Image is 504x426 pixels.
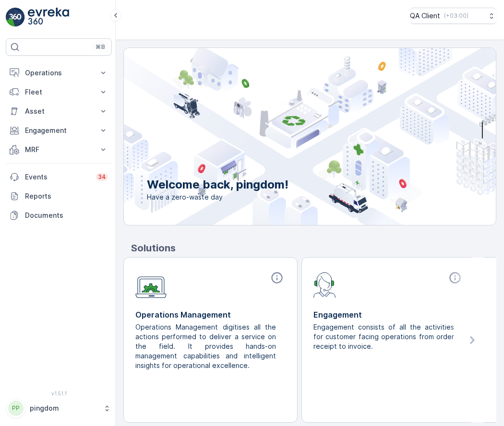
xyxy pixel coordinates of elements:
button: PPpingdom [6,398,112,418]
div: PP [8,401,24,416]
span: Have a zero-waste day [147,192,288,202]
button: Operations [6,63,112,83]
a: Reports [6,187,112,206]
p: 34 [98,173,106,181]
span: v 1.51.1 [6,390,112,396]
button: Engagement [6,121,112,140]
p: Operations [25,68,93,78]
button: Fleet [6,83,112,102]
p: Asset [25,106,93,116]
p: Fleet [25,87,93,97]
button: MRF [6,140,112,159]
p: QA Client [410,11,440,21]
img: module-icon [135,271,167,298]
p: Documents [25,211,108,220]
p: pingdom [30,403,98,413]
p: MRF [25,145,93,154]
img: module-icon [313,271,336,298]
a: Documents [6,206,112,225]
img: city illustration [81,48,496,225]
p: Engagement [313,309,464,320]
p: Solutions [131,241,496,255]
img: logo_light-DOdMpM7g.png [28,8,69,27]
p: Events [25,172,90,182]
button: QA Client(+03:00) [410,8,496,24]
p: Reports [25,191,108,201]
p: Engagement consists of all the activities for customer facing operations from order receipt to in... [313,322,456,351]
p: Welcome back, pingdom! [147,177,288,192]
p: Engagement [25,126,93,135]
a: Events34 [6,167,112,187]
p: ( +03:00 ) [444,12,468,20]
button: Asset [6,102,112,121]
img: logo [6,8,25,27]
p: Operations Management digitises all the actions performed to deliver a service on the field. It p... [135,322,278,370]
p: ⌘B [96,43,105,51]
p: Operations Management [135,309,286,320]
